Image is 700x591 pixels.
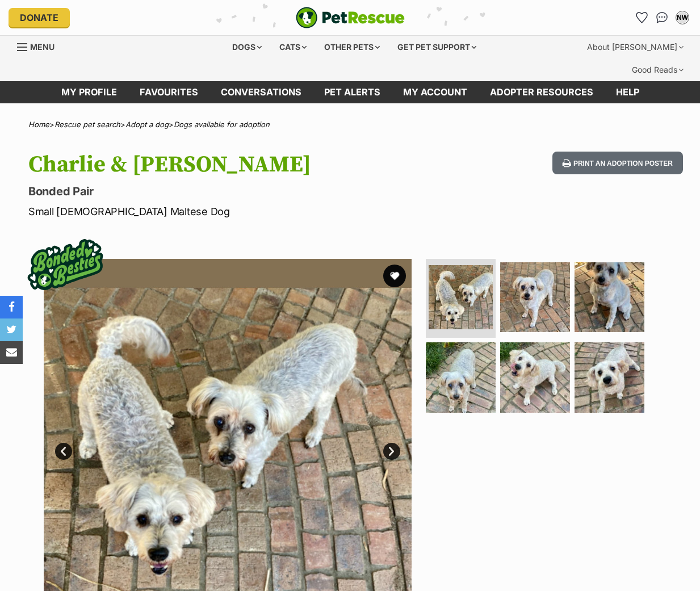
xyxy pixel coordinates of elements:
[632,9,651,27] a: Favourites
[575,342,644,412] img: Photo of Charlie & Isa
[656,12,668,23] img: chat-41dd97257d64d25036548639549fe6c8038ab92f7586957e7f3b1b290dea8141.svg
[579,36,691,58] div: About [PERSON_NAME]
[55,120,120,129] a: Rescue pet search
[271,36,315,58] div: Cats
[28,120,49,129] a: Home
[174,120,270,129] a: Dogs available for adoption
[128,81,209,103] a: Favourites
[224,36,270,58] div: Dogs
[209,81,313,103] a: conversations
[673,9,691,27] button: My account
[30,42,55,52] span: Menu
[392,81,479,103] a: My account
[426,342,496,412] img: Photo of Charlie & Isa
[125,120,169,129] a: Adopt a dog
[624,58,691,81] div: Good Reads
[55,443,72,460] a: Prev
[28,183,428,199] p: Bonded Pair
[28,204,428,219] p: Small [DEMOGRAPHIC_DATA] Maltese Dog
[575,262,644,332] img: Photo of Charlie & Isa
[296,7,405,28] a: PetRescue
[383,443,400,460] a: Next
[632,9,691,27] ul: Account quick links
[479,81,605,103] a: Adopter resources
[677,12,688,23] div: NW
[313,81,392,103] a: Pet alerts
[383,265,406,287] button: favourite
[389,36,484,58] div: Get pet support
[296,7,405,28] img: logo-e224e6f780fb5917bec1dbf3a21bbac754714ae5b6737aabdf751b685950b380.svg
[50,81,128,103] a: My profile
[653,9,671,27] a: Conversations
[316,36,388,58] div: Other pets
[500,342,570,412] img: Photo of Charlie & Isa
[429,265,493,329] img: Photo of Charlie & Isa
[605,81,651,103] a: Help
[9,8,70,27] a: Donate
[552,152,683,175] button: Print an adoption poster
[28,152,428,178] h1: Charlie & [PERSON_NAME]
[20,219,111,310] img: bonded besties
[17,36,62,56] a: Menu
[500,262,570,332] img: Photo of Charlie & Isa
